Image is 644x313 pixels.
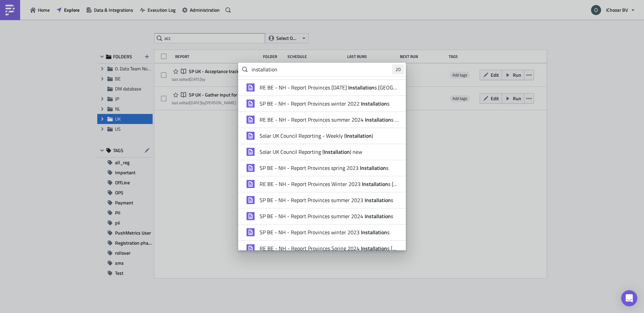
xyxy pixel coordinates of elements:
[260,132,373,139] span: Solar UK Council Reporting - Weekly ( )
[347,83,374,91] strong: Installation
[260,181,399,187] span: RE BE - NH - Report Provinces Winter 2023 s [GEOGRAPHIC_DATA]
[363,212,391,220] strong: Installation
[260,100,389,107] span: SP BE - NH - Report Provinces winter 2022 s
[260,148,362,155] span: Solar UK Council Reporting ( ) new
[360,244,387,252] strong: Installation
[260,116,399,123] span: RE BE - NH - Report Provinces summer 2024 s [GEOGRAPHIC_DATA] en Provincie [GEOGRAPHIC_DATA]
[260,197,393,203] span: SP BE - NH - Report Provinces summer 2023 s
[621,290,637,306] div: Open Intercom Messenger
[260,245,399,252] span: RE BE - NH - Report Provinces Spring 2024 s [GEOGRAPHIC_DATA] en Provincie [GEOGRAPHIC_DATA]
[361,180,388,188] strong: Installation
[359,164,386,172] strong: Installation
[360,228,387,236] strong: Installation
[260,229,389,236] span: SP BE - NH - Report Provinces winter 2023 s
[364,116,391,124] strong: Installation
[345,132,372,140] strong: Installation
[324,148,350,156] strong: Installation
[238,63,406,76] input: Search for reports...
[260,213,393,220] span: SP BE - NH - Report Provinces summer 2024 s
[260,84,399,91] span: RE BE - NH - Report Provinces [DATE] s [GEOGRAPHIC_DATA]
[260,165,388,171] span: SP BE - NH - Report Provinces spring 2023 s
[363,196,391,204] strong: Installation
[360,100,387,108] strong: Installation
[395,66,401,73] span: 20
